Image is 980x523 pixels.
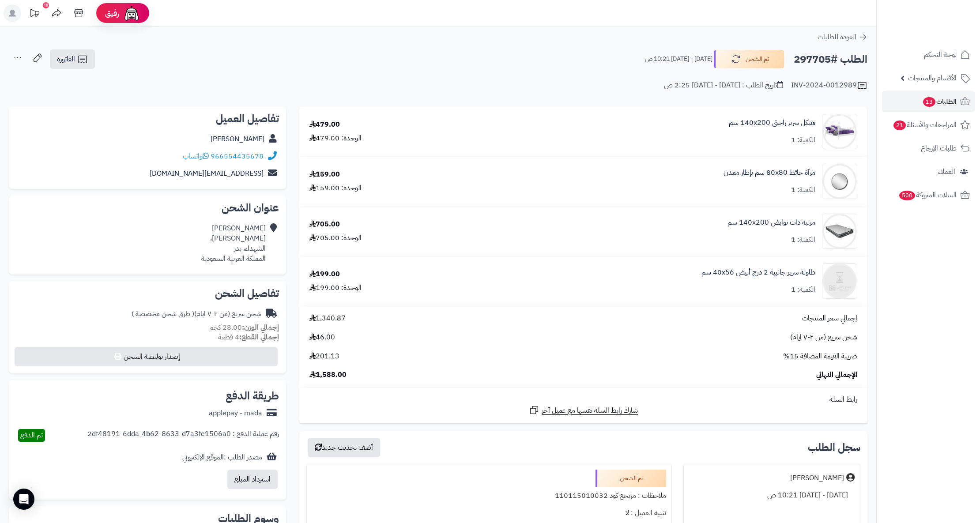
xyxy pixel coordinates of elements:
[105,8,119,19] span: رفيق
[791,185,815,195] div: الكمية: 1
[182,452,262,463] div: مصدر الطلب :الموقع الإلكتروني
[16,203,279,213] h2: عنوان الشحن
[542,406,638,416] span: شارك رابط السلة نفسها مع عميل آخر
[87,429,279,442] div: رقم عملية الدفع : 2df48191-6dda-4b62-8633-d7a3fe1506a0
[309,370,347,380] span: 1,588.00
[920,15,972,34] img: logo-2.png
[150,168,264,179] a: [EMAIL_ADDRESS][DOMAIN_NAME]
[808,442,860,453] h3: سجل الطلب
[783,351,857,361] span: ضريبة القيمة المضافة 15%
[132,309,194,319] span: ( طرق شحن مخصصة )
[309,219,340,230] div: 705.00
[882,138,975,159] a: طلبات الإرجاع
[43,2,49,8] div: 10
[701,267,815,278] a: طاولة سرير جانبية 2 درج أبيض ‎40x56 سم‏
[239,332,279,342] strong: إجمالي القطع:
[16,288,279,299] h2: تفاصيل الشحن
[312,504,666,522] div: تنبيه العميل : لا
[57,54,75,64] span: الفاتورة
[309,120,340,130] div: 479.00
[818,32,867,42] a: العودة للطلبات
[20,430,43,440] span: تم الدفع
[923,97,936,107] span: 13
[183,151,209,162] a: واتساب
[882,44,975,65] a: لوحة التحكم
[882,91,975,112] a: الطلبات13
[822,214,857,249] img: 1702551583-26-90x90.jpg
[791,80,867,91] div: INV-2024-0012989
[645,55,712,64] small: [DATE] - [DATE] 10:21 ص
[922,95,957,108] span: الطلبات
[242,322,279,333] strong: إجمالي الوزن:
[309,283,362,293] div: الوحدة: 199.00
[211,134,264,144] a: [PERSON_NAME]
[23,4,45,24] a: تحديثات المنصة
[309,169,340,180] div: 159.00
[309,269,340,279] div: 199.00
[899,190,916,201] span: 500
[218,332,279,342] small: 4 قطعة
[309,332,335,342] span: 46.00
[791,285,815,295] div: الكمية: 1
[727,218,815,228] a: مرتبة ذات نوابض 140x200 سم
[309,183,362,193] div: الوحدة: 159.00
[893,119,957,131] span: المراجعات والأسئلة
[822,164,857,199] img: 1700498097-5-90x90.png
[13,489,34,510] div: Open Intercom Messenger
[309,351,339,361] span: 201.13
[729,118,815,128] a: هيكل سرير راحتى 140x200 سم
[791,135,815,145] div: الكمية: 1
[818,32,856,42] span: العودة للطلبات
[908,72,957,84] span: الأقسام والمنتجات
[132,309,261,319] div: شحن سريع (من ٢-٧ ايام)
[529,405,638,416] a: شارك رابط السلة نفسها مع عميل آخر
[50,49,95,69] a: الفاتورة
[15,347,278,366] button: إصدار بوليصة الشحن
[822,263,857,299] img: no_image-90x90.png
[227,470,278,489] button: استرداد المبلغ
[209,408,262,418] div: applepay - mada
[309,233,362,243] div: الوحدة: 705.00
[882,161,975,182] a: العملاء
[123,4,140,22] img: ai-face.png
[308,438,380,457] button: أضف تحديث جديد
[596,470,666,487] div: تم الشحن
[822,114,857,149] img: 1717422415-%D8%B3%D8%B1%D9%8A%D8%B1%20%D8%A7%D8%A8%D9%8A%D8%B6[1]-90x90.jpg
[791,235,815,245] div: الكمية: 1
[790,332,857,342] span: شحن سريع (من ٢-٧ ايام)
[209,322,279,333] small: 28.00 كجم
[816,370,857,380] span: الإجمالي النهائي
[201,223,266,263] div: [PERSON_NAME] [PERSON_NAME]، الشهداء، بدر المملكة العربية السعودية
[309,313,346,324] span: 1,340.87
[882,114,975,135] a: المراجعات والأسئلة21
[724,168,815,178] a: مرآة حائط 80x80 سم بإطار معدن
[714,50,784,68] button: تم الشحن
[802,313,857,324] span: إجمالي سعر المنتجات
[882,184,975,206] a: السلات المتروكة500
[689,487,855,504] div: [DATE] - [DATE] 10:21 ص
[226,391,279,401] h2: طريقة الدفع
[794,50,867,68] h2: الطلب #297705
[893,120,906,131] span: 21
[312,487,666,504] div: ملاحظات : مرتجع كود 110115010032
[309,133,362,143] div: الوحدة: 479.00
[898,189,957,201] span: السلات المتروكة
[16,113,279,124] h2: تفاصيل العميل
[664,80,783,90] div: تاريخ الطلب : [DATE] - [DATE] 2:25 ص
[303,395,864,405] div: رابط السلة
[924,49,957,61] span: لوحة التحكم
[790,473,844,483] div: [PERSON_NAME]
[921,142,957,154] span: طلبات الإرجاع
[211,151,264,162] a: 966554435678
[938,166,955,178] span: العملاء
